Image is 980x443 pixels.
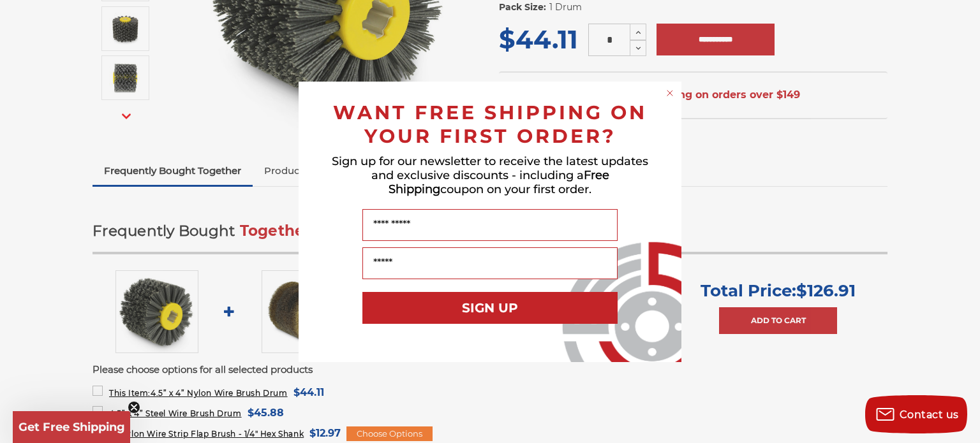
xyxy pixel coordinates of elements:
span: Free Shipping [389,168,609,196]
span: Contact us [900,409,959,421]
button: Close dialog [664,87,676,99]
span: Sign up for our newsletter to receive the latest updates and exclusive discounts - including a co... [332,154,648,196]
button: Contact us [865,395,967,433]
button: SIGN UP [362,292,618,324]
span: WANT FREE SHIPPING ON YOUR FIRST ORDER? [333,101,647,148]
